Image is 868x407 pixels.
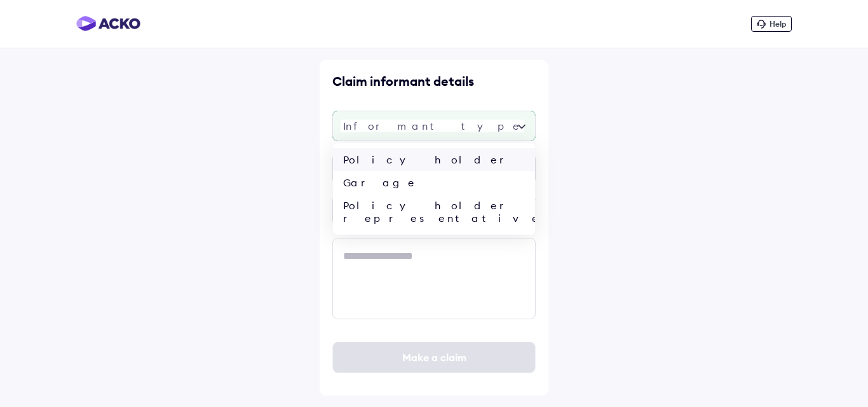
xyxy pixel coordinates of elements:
[770,19,786,29] span: Help
[333,194,535,230] div: Policy holder representative
[333,171,535,194] div: Garage
[332,72,536,90] div: Claim informant details
[333,148,535,171] div: Policy holder
[76,16,140,31] img: horizontal-gradient.png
